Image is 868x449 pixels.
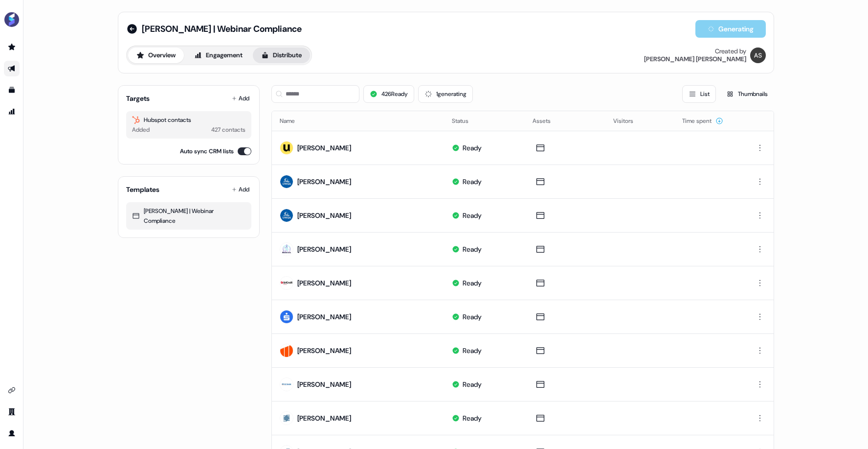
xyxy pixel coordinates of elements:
[186,47,251,63] button: Engagement
[715,47,746,55] div: Created by
[4,61,20,76] a: Go to outbound experience
[297,346,351,355] div: [PERSON_NAME]
[4,82,20,98] a: Go to templates
[4,425,20,441] a: Go to profile
[363,85,414,103] button: 426Ready
[644,55,746,63] div: [PERSON_NAME] [PERSON_NAME]
[132,125,150,135] div: Added
[525,111,605,131] th: Assets
[211,125,245,135] div: 427 contacts
[297,143,351,153] div: [PERSON_NAME]
[128,47,184,63] button: Overview
[126,185,159,194] div: Templates
[180,146,234,156] label: Auto sync CRM lists
[463,278,482,288] div: Ready
[463,244,482,254] div: Ready
[297,211,351,220] div: [PERSON_NAME]
[463,413,482,423] div: Ready
[463,211,482,220] div: Ready
[463,346,482,355] div: Ready
[132,206,245,226] div: [PERSON_NAME] | Webinar Compliance
[253,47,310,63] button: Distribute
[297,244,351,254] div: [PERSON_NAME]
[280,112,307,130] button: Name
[4,39,20,55] a: Go to prospects
[463,379,482,389] div: Ready
[132,115,245,125] div: Hubspot contacts
[4,404,20,420] a: Go to team
[682,112,723,130] button: Time spent
[142,23,302,35] span: [PERSON_NAME] | Webinar Compliance
[463,177,482,187] div: Ready
[720,85,774,103] button: Thumbnails
[463,312,482,322] div: Ready
[682,85,716,103] button: List
[297,177,351,187] div: [PERSON_NAME]
[297,413,351,423] div: [PERSON_NAME]
[126,94,150,103] div: Targets
[452,112,480,130] button: Status
[463,143,482,153] div: Ready
[4,104,20,119] a: Go to attribution
[613,112,645,130] button: Visitors
[297,379,351,389] div: [PERSON_NAME]
[418,85,473,103] button: 1generating
[750,47,766,63] img: Antoni
[230,92,251,105] button: Add
[4,382,20,398] a: Go to integrations
[230,183,251,196] button: Add
[297,312,351,322] div: [PERSON_NAME]
[297,278,351,288] div: [PERSON_NAME]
